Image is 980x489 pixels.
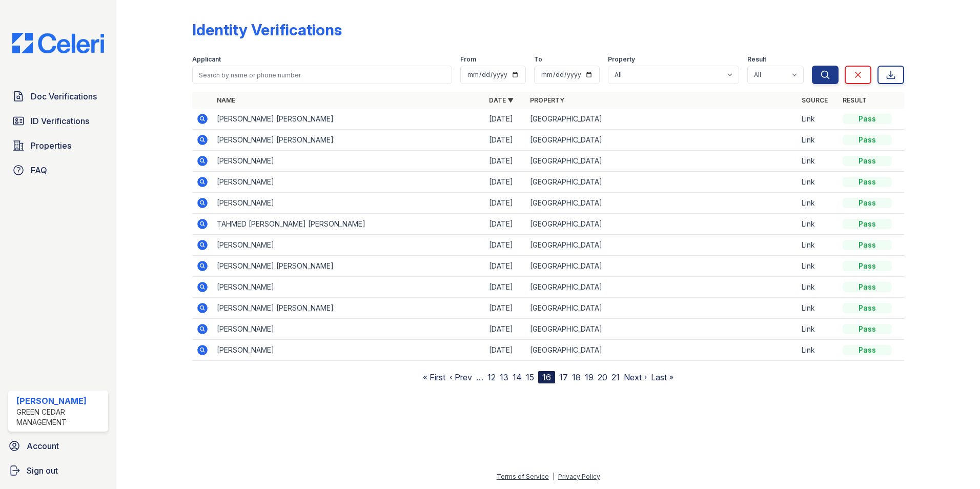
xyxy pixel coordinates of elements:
[798,214,839,235] td: Link
[526,256,798,277] td: [GEOGRAPHIC_DATA]
[526,340,798,361] td: [GEOGRAPHIC_DATA]
[213,151,485,172] td: [PERSON_NAME]
[31,90,97,103] span: Doc Verifications
[526,151,798,172] td: [GEOGRAPHIC_DATA]
[4,33,112,53] img: CE_Logo_Blue-a8612792a0a2168367f1c8372b55b34899dd931a85d93a1a3d3e32e68fde9ad4.png
[485,151,526,172] td: [DATE]
[213,109,485,130] td: [PERSON_NAME] [PERSON_NAME]
[798,319,839,340] td: Link
[487,372,496,382] a: 12
[843,177,892,187] div: Pass
[798,235,839,256] td: Link
[843,198,892,208] div: Pass
[213,340,485,361] td: [PERSON_NAME]
[798,130,839,151] td: Link
[843,219,892,229] div: Pass
[192,55,221,64] label: Applicant
[192,66,452,84] input: Search by name or phone number
[526,130,798,151] td: [GEOGRAPHIC_DATA]
[213,235,485,256] td: [PERSON_NAME]
[450,372,472,382] a: ‹ Prev
[798,256,839,277] td: Link
[16,395,104,407] div: [PERSON_NAME]
[31,115,89,127] span: ID Verifications
[843,282,892,292] div: Pass
[489,96,514,104] a: Date ▼
[213,172,485,193] td: [PERSON_NAME]
[526,172,798,193] td: [GEOGRAPHIC_DATA]
[843,240,892,250] div: Pass
[572,372,581,382] a: 18
[485,277,526,298] td: [DATE]
[497,473,549,480] a: Terms of Service
[217,96,235,104] a: Name
[538,371,555,383] div: 16
[798,151,839,172] td: Link
[485,214,526,235] td: [DATE]
[485,340,526,361] td: [DATE]
[843,135,892,145] div: Pass
[213,130,485,151] td: [PERSON_NAME] [PERSON_NAME]
[526,235,798,256] td: [GEOGRAPHIC_DATA]
[651,372,673,382] a: Last »
[598,372,607,382] a: 20
[747,55,766,64] label: Result
[27,440,59,452] span: Account
[843,114,892,124] div: Pass
[31,164,47,176] span: FAQ
[843,261,892,271] div: Pass
[798,340,839,361] td: Link
[485,109,526,130] td: [DATE]
[513,372,522,382] a: 14
[4,436,112,456] a: Account
[526,298,798,319] td: [GEOGRAPHIC_DATA]
[4,460,112,481] a: Sign out
[500,372,508,382] a: 13
[485,130,526,151] td: [DATE]
[526,277,798,298] td: [GEOGRAPHIC_DATA]
[624,372,647,382] a: Next ›
[213,193,485,214] td: [PERSON_NAME]
[608,55,635,64] label: Property
[526,319,798,340] td: [GEOGRAPHIC_DATA]
[213,319,485,340] td: [PERSON_NAME]
[611,372,620,382] a: 21
[485,235,526,256] td: [DATE]
[27,464,58,477] span: Sign out
[192,21,342,39] div: Identity Verifications
[585,372,594,382] a: 19
[526,193,798,214] td: [GEOGRAPHIC_DATA]
[8,86,108,107] a: Doc Verifications
[843,345,892,355] div: Pass
[485,172,526,193] td: [DATE]
[798,298,839,319] td: Link
[798,277,839,298] td: Link
[485,319,526,340] td: [DATE]
[843,303,892,313] div: Pass
[213,214,485,235] td: TAHMED [PERSON_NAME] [PERSON_NAME]
[460,55,476,64] label: From
[213,277,485,298] td: [PERSON_NAME]
[798,109,839,130] td: Link
[843,96,867,104] a: Result
[798,193,839,214] td: Link
[213,256,485,277] td: [PERSON_NAME] [PERSON_NAME]
[485,193,526,214] td: [DATE]
[802,96,828,104] a: Source
[843,156,892,166] div: Pass
[534,55,542,64] label: To
[485,298,526,319] td: [DATE]
[530,96,564,104] a: Property
[843,324,892,334] div: Pass
[526,214,798,235] td: [GEOGRAPHIC_DATA]
[31,139,71,152] span: Properties
[16,407,104,427] div: Green Cedar Management
[213,298,485,319] td: [PERSON_NAME] [PERSON_NAME]
[8,135,108,156] a: Properties
[476,371,483,383] span: …
[485,256,526,277] td: [DATE]
[558,473,600,480] a: Privacy Policy
[553,473,555,480] div: |
[526,372,534,382] a: 15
